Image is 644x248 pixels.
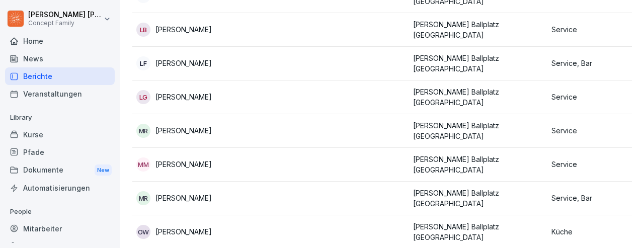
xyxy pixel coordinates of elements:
p: Library [5,110,115,126]
div: MR [136,191,150,205]
a: DokumenteNew [5,161,115,180]
p: [PERSON_NAME] Ballplatz [GEOGRAPHIC_DATA] [413,221,543,242]
a: Berichte [5,67,115,85]
a: Kurse [5,126,115,143]
p: [PERSON_NAME] [155,226,212,237]
p: [PERSON_NAME] Ballplatz [GEOGRAPHIC_DATA] [413,188,543,209]
p: [PERSON_NAME] Ballplatz [GEOGRAPHIC_DATA] [413,120,543,141]
a: Veranstaltungen [5,85,115,103]
p: [PERSON_NAME] [155,24,212,35]
p: Concept Family [28,20,102,27]
p: People [5,204,115,220]
p: [PERSON_NAME] [155,193,212,203]
a: Mitarbeiter [5,220,115,237]
p: [PERSON_NAME] [155,92,212,102]
div: MR [136,124,150,138]
div: MM [136,157,150,172]
a: Automatisierungen [5,179,115,197]
p: [PERSON_NAME] Ballplatz [GEOGRAPHIC_DATA] [413,87,543,108]
p: [PERSON_NAME] Ballplatz [GEOGRAPHIC_DATA] [413,19,543,40]
a: Pfade [5,143,115,161]
div: OW [136,225,150,239]
div: LG [136,90,150,104]
p: [PERSON_NAME] Ballplatz [GEOGRAPHIC_DATA] [413,154,543,175]
div: LF [136,56,150,70]
p: [PERSON_NAME] [155,125,212,136]
a: News [5,50,115,67]
p: [PERSON_NAME] [155,58,212,68]
div: LB [136,23,150,37]
a: Home [5,32,115,50]
div: New [95,164,112,176]
p: [PERSON_NAME] [155,159,212,170]
p: [PERSON_NAME] [PERSON_NAME] [28,11,102,19]
p: [PERSON_NAME] Ballplatz [GEOGRAPHIC_DATA] [413,53,543,74]
div: Dokumente [5,161,115,180]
